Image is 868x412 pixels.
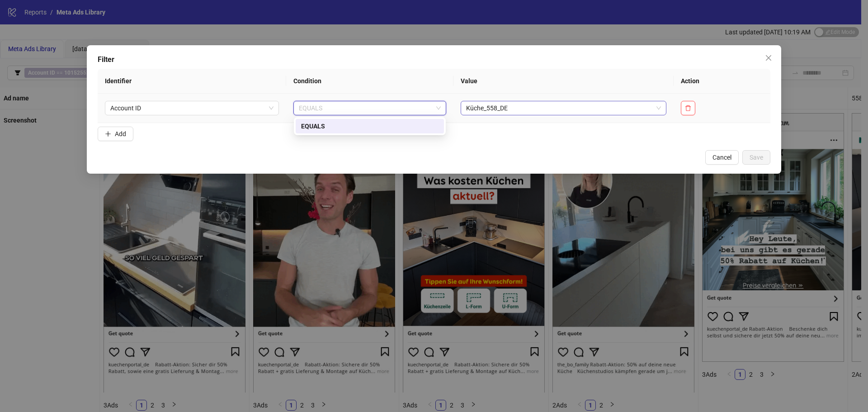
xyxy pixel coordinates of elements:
span: Account ID [110,101,274,115]
span: Küche_558_DE [466,101,661,115]
span: plus [105,131,111,137]
div: EQUALS [296,119,444,133]
span: close [765,54,772,62]
button: Cancel [705,150,739,165]
div: Filter [98,54,770,65]
button: Save [742,150,770,165]
th: Identifier [98,69,286,94]
th: Condition [286,69,453,94]
th: Action [674,69,770,94]
span: Cancel [712,154,731,161]
span: EQUALS [299,101,441,115]
span: Add [115,130,126,137]
div: EQUALS [301,121,439,131]
span: delete [685,105,691,111]
button: Add [98,127,133,141]
button: Close [761,51,776,65]
th: Value [453,69,674,94]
